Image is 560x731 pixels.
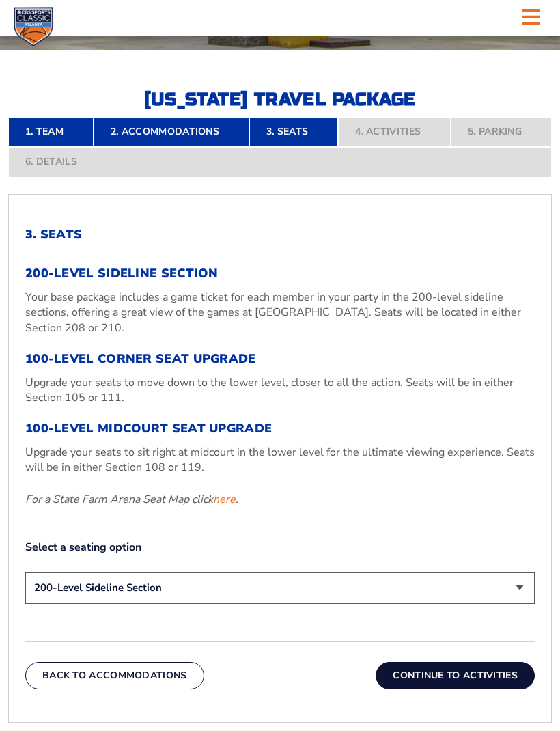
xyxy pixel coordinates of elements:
[25,290,535,335] p: Your base package includes a game ticket for each member in your party in the 200-level sideline ...
[25,422,535,437] h3: 100-Level Midcourt Seat Upgrade
[25,445,535,475] p: Upgrade your seats to sit right at midcourt in the lower level for the ultimate viewing experienc...
[213,492,236,507] a: here
[25,266,535,281] h3: 200-Level Sideline Section
[8,117,94,147] a: 1. Team
[94,117,249,147] a: 2. Accommodations
[130,91,430,109] h2: [US_STATE] Travel Package
[25,540,535,555] label: Select a seating option
[376,662,535,689] button: Continue To Activities
[25,662,204,689] button: Back To Accommodations
[25,352,535,367] h3: 100-Level Corner Seat Upgrade
[25,375,535,406] p: Upgrade your seats to move down to the lower level, closer to all the action. Seats will be in ei...
[25,492,238,507] em: For a State Farm Arena Seat Map click .
[14,7,53,46] img: CBS Sports Classic
[25,227,535,243] h2: 3. Seats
